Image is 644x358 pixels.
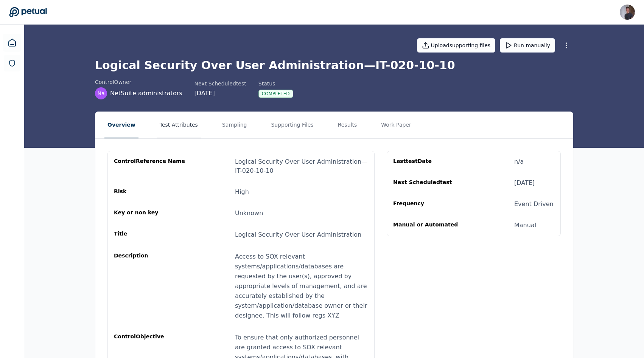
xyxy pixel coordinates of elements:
div: Event Driven [514,200,554,209]
h1: Logical Security Over User Administration — IT-020-10-10 [95,59,573,72]
button: Supporting Files [268,112,316,138]
div: Completed [258,90,293,98]
div: Manual or Automated [393,221,466,230]
div: High [235,188,249,197]
button: Test Attributes [157,112,201,138]
div: Description [114,252,187,321]
button: Overview [104,112,138,138]
div: control Owner [95,78,182,86]
div: [DATE] [514,178,535,188]
a: SOC 1 Reports [4,55,20,71]
button: Work Paper [378,112,414,138]
div: [DATE] [194,89,246,98]
button: Sampling [219,112,250,138]
div: Frequency [393,200,466,209]
div: Key or non key [114,209,187,218]
a: Go to Dashboard [9,7,47,17]
button: Results [335,112,360,138]
button: More Options [560,39,573,52]
div: Status [258,80,293,87]
div: Title [114,230,187,240]
div: control Reference Name [114,157,187,175]
button: Uploadsupporting files [417,38,496,53]
div: Unknown [235,209,263,218]
div: Manual [514,221,536,230]
div: n/a [514,157,524,166]
nav: Tabs [95,112,573,138]
img: Andrew Li [620,5,635,20]
a: Dashboard [3,34,21,52]
div: Next Scheduled test [393,178,466,188]
div: Next Scheduled test [194,80,246,87]
div: Access to SOX relevant systems/applications/databases are requested by the user(s), approved by a... [235,252,368,321]
span: Na [97,90,104,97]
button: Run manually [500,38,555,53]
span: Logical Security Over User Administration [235,231,361,238]
div: Risk [114,188,187,197]
div: Logical Security Over User Administration — IT-020-10-10 [235,157,368,175]
div: Last test Date [393,157,466,166]
span: NetSuite administrators [110,89,182,98]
